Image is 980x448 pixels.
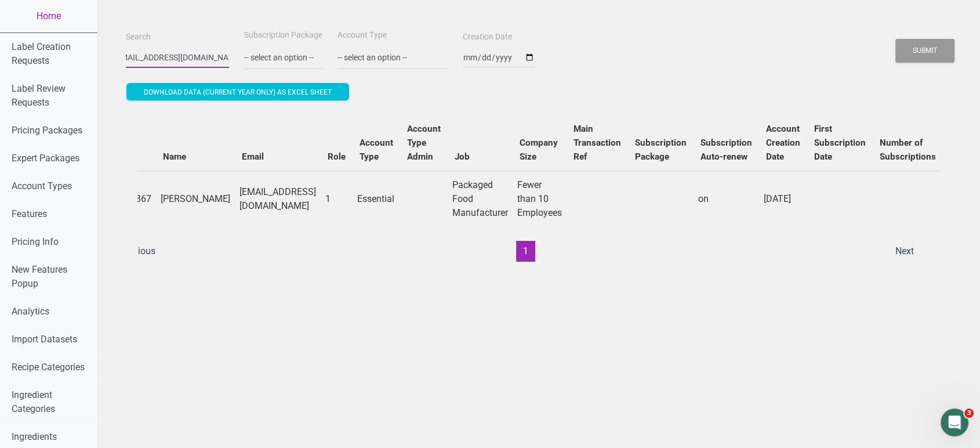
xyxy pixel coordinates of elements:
[126,83,349,100] button: Download data (current year only) as excel sheet
[766,124,800,162] b: Account Creation Date
[144,88,332,96] span: Download data (current year only) as excel sheet
[814,124,866,162] b: First Subscription Date
[574,124,621,162] b: Main Transaction Ref
[448,171,513,227] td: Packaged Food Manufacturer
[407,124,441,162] b: Account Type Admin
[700,138,752,162] b: Subscription Auto-renew
[635,138,687,162] b: Subscription Package
[520,138,558,162] b: Company Size
[235,171,321,227] td: [EMAIL_ADDRESS][DOMAIN_NAME]
[126,31,151,43] label: Search
[694,171,759,227] td: on
[242,151,264,162] b: Email
[244,30,322,41] label: Subscription Package
[455,151,470,162] b: Job
[941,409,968,436] iframe: Intercom live chat
[895,39,954,63] button: Submit
[126,103,952,273] div: Users
[759,171,807,227] td: [DATE]
[964,409,974,418] span: 3
[156,171,235,227] td: [PERSON_NAME]
[353,171,400,227] td: Essential
[337,30,387,41] label: Account Type
[513,171,567,227] td: Fewer than 10 Employees
[163,151,186,162] b: Name
[360,138,393,162] b: Account Type
[321,171,353,227] td: 1
[463,31,512,43] label: Creation Date
[880,138,936,162] b: Number of Subscriptions
[115,241,919,262] div: Page navigation example
[516,241,535,262] button: 1
[328,151,346,162] b: Role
